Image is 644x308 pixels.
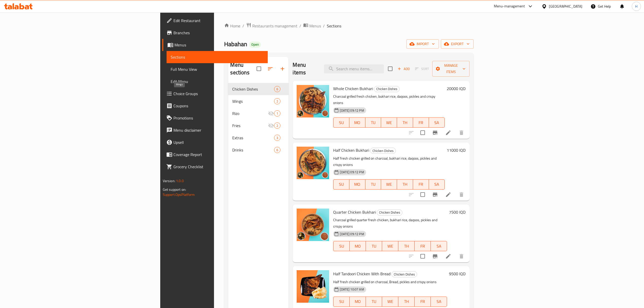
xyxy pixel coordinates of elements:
[455,189,468,201] button: delete
[352,243,364,250] span: MO
[173,91,264,97] span: Choice Groups
[162,27,268,39] a: Branches
[383,181,395,188] span: WE
[173,103,264,109] span: Coupons
[274,111,280,116] span: 1
[338,108,366,113] span: [DATE] 09:12 PM
[370,148,396,154] span: Chicken Dishes
[417,243,429,250] span: FR
[400,243,413,250] span: TH
[335,181,347,188] span: SU
[429,117,445,128] button: SA
[447,147,466,154] h6: 11000 IQD
[397,117,413,128] button: TH
[350,241,366,251] button: MO
[232,147,274,153] div: Drinks
[367,181,379,188] span: TU
[246,23,297,29] a: Restaurants management
[167,51,268,63] a: Sections
[455,127,468,139] button: delete
[274,98,280,104] div: items
[381,117,397,128] button: WE
[324,64,384,73] input: search
[445,192,451,198] a: Edit menu item
[176,178,184,184] span: 1.0.0
[163,191,195,198] a: Support.OpsPlatform
[228,107,289,119] div: Rizo1
[415,297,431,307] button: FR
[274,147,280,153] div: items
[224,23,474,29] nav: breadcrumb
[174,42,264,48] span: Menus
[412,65,432,73] span: Select section first
[349,179,365,190] button: MO
[167,75,268,88] a: Edit Menu
[274,86,280,92] div: items
[173,151,264,158] span: Coverage Report
[274,123,280,129] div: items
[232,86,274,92] div: Chicken Dishes
[162,88,268,100] a: Choice Groups
[391,271,417,277] div: Chicken Dishes
[365,179,381,190] button: TU
[396,65,412,73] span: Add item
[397,179,413,190] button: TH
[368,243,380,250] span: TU
[549,4,582,9] div: [GEOGRAPHIC_DATA]
[382,297,398,307] button: WE
[232,135,274,141] div: Extras
[333,179,349,190] button: SU
[406,39,439,49] button: import
[274,135,280,141] div: items
[333,155,445,168] p: Half fresh chicken grilled on charcoal, bukhari rice, daqoos, pickles and crispy onions
[297,147,329,179] img: Half Chicken Bukhari
[228,81,289,158] nav: Menu sections
[173,164,264,170] span: Grocery Checklist
[333,241,350,251] button: SU
[268,110,274,116] svg: Inactive section
[268,123,274,129] svg: Inactive section
[173,139,264,145] span: Upsell
[445,130,451,136] a: Edit menu item
[374,86,399,92] span: Chicken Dishes
[399,181,411,188] span: TH
[397,66,410,72] span: Add
[415,181,427,188] span: FR
[370,148,396,154] div: Chicken Dishes
[333,117,349,128] button: SU
[252,23,297,29] span: Restaurants management
[431,297,447,307] button: SA
[228,144,289,156] div: Drinks6
[432,61,470,77] button: Manage items
[449,270,466,277] h6: 9500 IQD
[398,297,415,307] button: TH
[366,297,382,307] button: TU
[351,181,363,188] span: MO
[415,119,427,126] span: FR
[382,241,398,251] button: WE
[297,270,329,303] img: Half Tandoori Chicken With Bread
[429,189,441,201] button: Branch-specific-item
[333,279,447,285] p: Half fresh chicken grilled on charcoal, Bread, pickles and crispy onions
[399,119,411,126] span: TH
[297,85,329,117] img: Whole Chicken Bukhari
[417,127,428,138] span: Select to update
[429,127,441,139] button: Branch-specific-item
[162,136,268,148] a: Upsell
[232,110,268,116] div: Rizo
[232,123,268,129] span: Fries
[417,251,428,262] span: Select to update
[293,61,318,76] h2: Menu items
[163,178,175,184] span: Version:
[171,78,264,84] span: Edit Menu
[429,250,441,262] button: Branch-specific-item
[323,23,325,29] li: /
[431,119,443,126] span: SA
[335,298,348,305] span: SU
[338,232,366,236] span: [DATE] 09:12 PM
[431,181,443,188] span: SA
[374,86,400,92] div: Chicken Dishes
[163,186,186,193] span: Get support on:
[167,63,268,75] a: Full Menu View
[338,170,366,175] span: [DATE] 09:12 PM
